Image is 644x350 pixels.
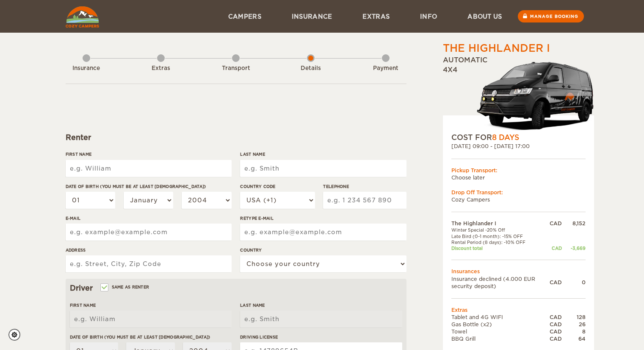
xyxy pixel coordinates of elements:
div: COST FOR [451,132,586,143]
label: Country [240,247,406,253]
label: Date of birth (You must be at least [DEMOGRAPHIC_DATA]) [70,334,232,340]
input: Same as renter [101,286,107,291]
div: 8 [562,328,586,335]
div: The Highlander I [443,41,550,56]
div: Driver [70,283,402,293]
td: Rental Period (8 days): -10% OFF [451,239,550,245]
label: Same as renter [101,283,149,291]
div: Extras [138,64,184,73]
td: Towel [451,328,550,335]
div: Renter [66,132,406,143]
td: Choose later [451,174,586,181]
td: Discount total [451,245,550,251]
img: Cozy Campers [66,6,99,28]
div: Payment [362,64,409,73]
label: Country Code [240,183,315,190]
div: 0 [562,279,586,286]
div: CAD [550,245,562,251]
div: 64 [562,335,586,342]
label: Last Name [240,302,402,308]
td: Winter Special -20% Off [451,227,550,233]
label: Last Name [240,151,406,157]
img: stor-stuttur-old-new-5.png [477,58,594,132]
a: Cookie settings [8,329,26,341]
div: [DATE] 09:00 - [DATE] 17:00 [451,143,586,150]
td: Tablet and 4G WIFI [451,314,550,321]
td: Insurance declined (4.000 EUR security deposit) [451,275,550,290]
label: Retype E-mail [240,215,406,221]
td: Gas Bottle (x2) [451,321,550,328]
div: -3,669 [562,245,586,251]
input: e.g. William [70,311,232,328]
div: Insurance [63,64,110,73]
td: Extras [451,306,586,314]
label: First Name [70,302,232,308]
label: Driving License [240,334,402,340]
td: BBQ Grill [451,335,550,342]
div: Details [287,64,334,73]
td: Cozy Campers [451,196,586,203]
input: e.g. Street, City, Zip Code [66,255,232,272]
label: First Name [66,151,232,157]
div: 26 [562,321,586,328]
div: CAD [550,220,562,227]
td: Late Bird (0-1 month): -15% OFF [451,233,550,239]
input: e.g. William [66,160,232,177]
label: Telephone [323,183,406,190]
div: Transport [213,64,259,73]
div: CAD [550,279,562,286]
div: Pickup Transport: [451,167,586,174]
label: Date of birth (You must be at least [DEMOGRAPHIC_DATA]) [66,183,232,190]
td: The Highlander I [451,220,550,227]
label: E-mail [66,215,232,221]
div: Drop Off Transport: [451,189,586,196]
input: e.g. example@example.com [240,224,406,241]
input: e.g. Smith [240,311,402,328]
div: CAD [550,321,562,328]
div: 128 [562,314,586,321]
div: CAD [550,335,562,342]
a: Manage booking [518,10,584,22]
div: 8,152 [562,220,586,227]
input: e.g. 1 234 567 890 [323,192,406,209]
input: e.g. Smith [240,160,406,177]
div: CAD [550,314,562,321]
input: e.g. example@example.com [66,224,232,241]
td: Insurances [451,268,586,275]
div: Automatic 4x4 [443,56,594,132]
span: 8 Days [492,133,519,142]
div: CAD [550,328,562,335]
label: Address [66,247,232,253]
